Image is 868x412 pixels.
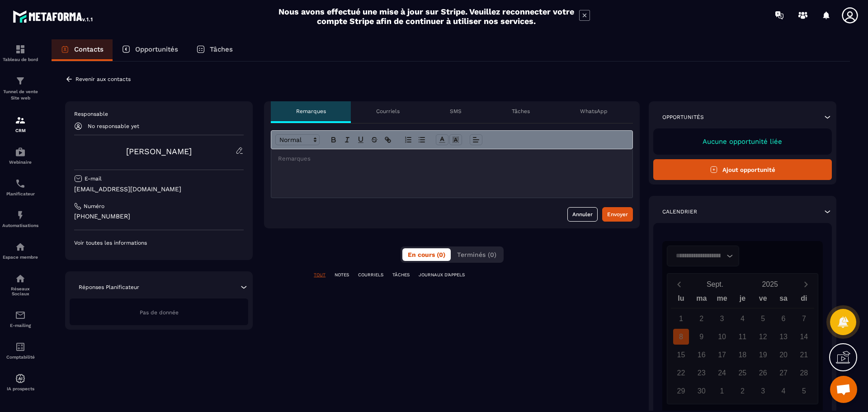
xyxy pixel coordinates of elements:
span: En cours (0) [408,251,445,258]
img: formation [15,76,26,86]
a: formationformationTunnel de vente Site web [2,69,38,108]
p: SMS [450,108,462,115]
p: Webinaire [2,160,38,165]
div: Ouvrir le chat [830,376,857,403]
p: Comptabilité [2,355,38,360]
h2: Nous avons effectué une mise à jour sur Stripe. Veuillez reconnecter votre compte Stripe afin de ... [278,7,575,26]
p: Calendrier [662,208,697,215]
span: Pas de donnée [140,309,179,316]
img: email [15,310,26,321]
img: automations [15,373,26,384]
p: Tâches [512,108,530,115]
img: automations [15,147,26,157]
p: Responsable [74,110,244,118]
img: logo [13,8,94,24]
p: Espace membre [2,255,38,260]
a: formationformationCRM [2,108,38,140]
p: IA prospects [2,386,38,391]
p: TÂCHES [392,272,410,278]
p: Contacts [74,45,104,53]
p: Réseaux Sociaux [2,286,38,296]
a: [PERSON_NAME] [126,147,192,156]
button: Terminés (0) [452,248,502,261]
p: Courriels [376,108,400,115]
p: No responsable yet [88,123,139,129]
p: Revenir aux contacts [75,76,131,82]
a: formationformationTableau de bord [2,37,38,69]
p: E-mail [85,175,102,182]
a: social-networksocial-networkRéseaux Sociaux [2,266,38,303]
a: automationsautomationsEspace membre [2,235,38,266]
img: formation [15,115,26,126]
img: social-network [15,273,26,284]
p: Voir toutes les informations [74,239,244,246]
img: scheduler [15,178,26,189]
p: JOURNAUX D'APPELS [419,272,465,278]
button: Annuler [567,207,598,222]
a: automationsautomationsWebinaire [2,140,38,171]
p: [EMAIL_ADDRESS][DOMAIN_NAME] [74,185,244,194]
span: Terminés (0) [457,251,496,258]
p: Remarques [296,108,326,115]
p: TOUT [314,272,325,278]
p: Opportunités [662,114,704,121]
p: [PHONE_NUMBER] [74,212,244,221]
img: automations [15,210,26,221]
img: accountant [15,341,26,352]
a: Contacts [52,39,113,61]
p: E-mailing [2,323,38,328]
a: schedulerschedulerPlanificateur [2,171,38,203]
p: WhatsApp [580,108,608,115]
button: Ajout opportunité [653,159,832,180]
a: automationsautomationsAutomatisations [2,203,38,235]
a: emailemailE-mailing [2,303,38,335]
p: CRM [2,128,38,133]
p: Aucune opportunité liée [662,137,823,146]
button: En cours (0) [402,248,451,261]
p: Réponses Planificateur [79,284,139,291]
img: automations [15,242,26,252]
div: Envoyer [607,210,628,219]
p: NOTES [335,272,349,278]
p: Opportunités [135,45,178,53]
p: Tunnel de vente Site web [2,89,38,101]
p: Planificateur [2,191,38,196]
p: Automatisations [2,223,38,228]
a: Tâches [187,39,242,61]
button: Envoyer [602,207,633,222]
p: Numéro [84,203,104,210]
p: COURRIELS [358,272,383,278]
a: Opportunités [113,39,187,61]
p: Tableau de bord [2,57,38,62]
a: accountantaccountantComptabilité [2,335,38,366]
img: formation [15,44,26,55]
p: Tâches [210,45,233,53]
